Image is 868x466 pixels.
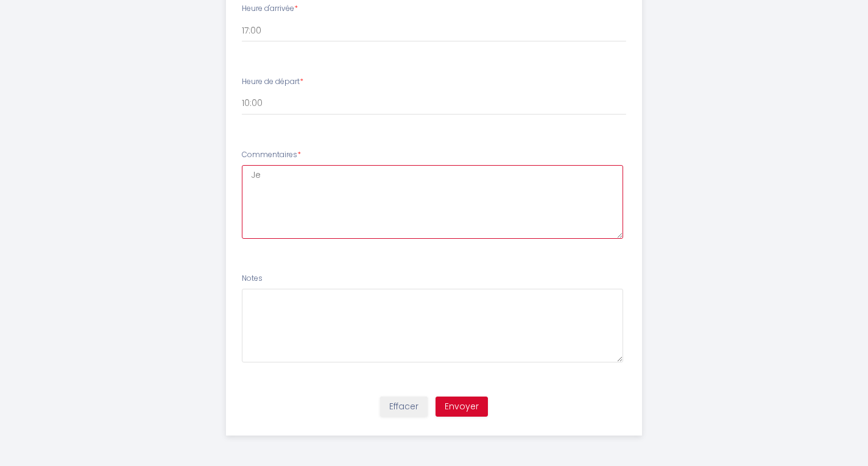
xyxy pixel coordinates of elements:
[242,273,263,284] label: Notes
[242,76,303,88] label: Heure de départ
[380,397,428,417] button: Effacer
[242,3,298,15] label: Heure d'arrivée
[436,397,488,417] button: Envoyer
[242,149,301,161] label: Commentaires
